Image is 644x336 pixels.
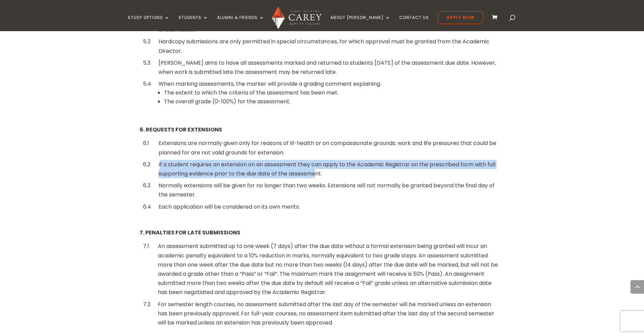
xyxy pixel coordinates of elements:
div: 6.1 [143,139,151,148]
a: About [PERSON_NAME] [330,15,390,31]
a: Students [178,15,208,31]
div: 6.3 [143,181,151,190]
div: 5.3 [143,58,151,67]
a: Alumni & Friends [217,15,264,31]
strong: 6. REQUESTS FOR EXTENSIONS [140,126,222,133]
div: Hardcopy submissions are only permitted in special circumstances, for which approval must be gran... [159,37,501,55]
div: When marking assessments, the marker will provide a grading comment explaining: [159,79,501,114]
div: [PERSON_NAME] aims to have all assessments marked and returned to students [DATE] of the assessme... [159,58,501,77]
div: 5.4 [143,79,151,88]
div: Normally extensions will be given for no longer than two weeks. Extensions will not normally be g... [159,181,501,199]
li: The extent to which the criteria of the assessment has been met. [164,88,501,97]
div: 6.2 [143,160,151,169]
li: The overall grade (0-100%) for the assessment. [164,97,501,106]
a: Contact Us [399,15,429,31]
a: Study Options [128,15,170,31]
div: An assessment submitted up to one week (7 days) after the due date without a formal extension bei... [158,241,501,297]
div: 7.2 [143,300,150,309]
div: 6.4 [143,202,151,211]
div: For semester length courses, no assessment submitted after the last day of the semester will be m... [158,300,501,328]
img: Carey Baptist College [272,6,321,29]
div: 7.1 [143,241,150,251]
div: Each application will be considered on its own merits. [159,202,501,211]
strong: 7. PENALTIES FOR LATE SUBMISSIONS [140,229,240,236]
div: Extensions are normally given only for reasons of ill-health or on compassionate grounds; work an... [159,139,501,157]
div: If a student requires an extension on an assessment they can apply to the Academic Registrar on t... [159,160,501,178]
a: Apply Now [438,11,483,24]
div: 5.2 [143,37,151,46]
